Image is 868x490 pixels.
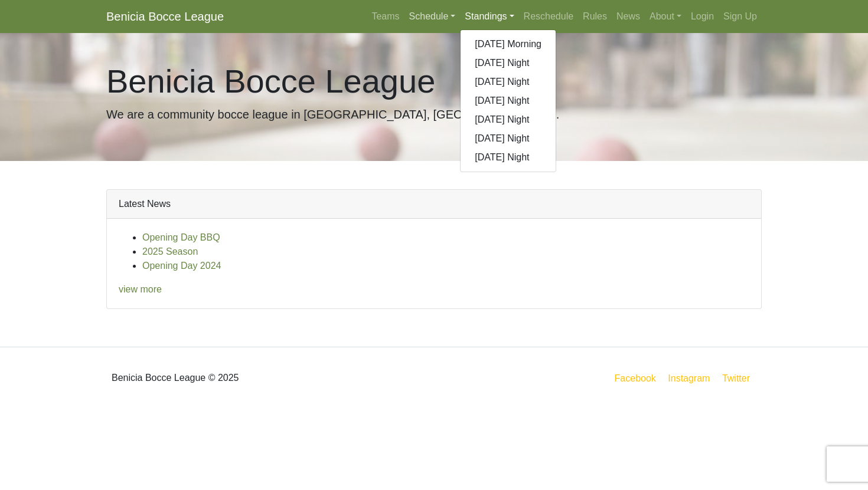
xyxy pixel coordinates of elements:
a: Instagram [665,371,712,386]
a: Sign Up [719,5,762,28]
a: Rules [578,5,612,28]
p: We are a community bocce league in [GEOGRAPHIC_DATA], [GEOGRAPHIC_DATA]. [106,106,762,123]
div: Latest News [107,190,761,219]
a: [DATE] Night [461,148,556,167]
a: 2025 Season [142,246,198,256]
a: [DATE] Night [461,91,556,110]
a: Benicia Bocce League [106,5,224,28]
a: Facebook [612,371,658,386]
div: Standings [460,29,556,172]
a: About [645,5,686,28]
a: News [612,5,645,28]
a: Reschedule [519,5,579,28]
a: Opening Day 2024 [142,261,221,271]
a: [DATE] Morning [461,35,556,54]
h1: Benicia Bocce League [106,61,762,101]
a: [DATE] Night [461,54,556,73]
a: [DATE] Night [461,110,556,129]
a: Login [686,5,719,28]
a: Opening Day BBQ [142,232,220,242]
a: Standings [460,5,518,28]
a: [DATE] Night [461,129,556,148]
a: view more [119,284,162,294]
a: Twitter [720,371,759,386]
div: Benicia Bocce League © 2025 [97,357,434,399]
a: Teams [367,5,404,28]
a: [DATE] Night [461,73,556,91]
a: Schedule [404,5,461,28]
